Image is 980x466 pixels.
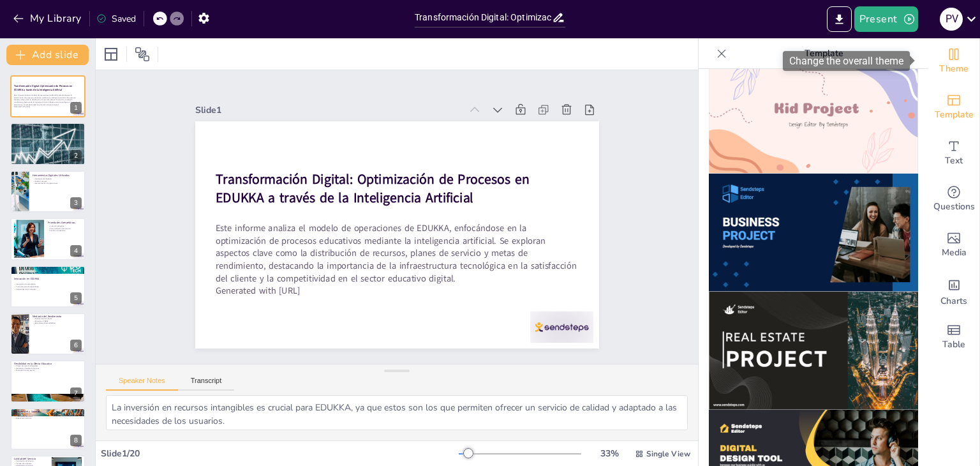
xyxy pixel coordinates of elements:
input: Insert title [415,8,552,27]
p: Herramientas digitales [33,177,82,180]
div: 7 [10,360,85,402]
p: Tiempo de respuesta [14,462,48,465]
p: Personalización del servicio [48,227,82,230]
span: Table [942,338,965,352]
strong: Transformación Digital: Optimización de Procesos en EDUKKA a través de la Inteligencia Artificial [215,170,529,207]
button: P V [940,6,963,32]
span: Single View [646,449,690,459]
img: thumb-9.png [709,56,918,174]
div: Add charts and graphs [928,268,979,314]
p: Inclusión educativa [48,225,82,228]
div: https://cdn.sendsteps.com/images/logo/sendsteps_logo_white.pnghttps://cdn.sendsteps.com/images/lo... [10,75,85,117]
p: Este informe analiza el modelo de operaciones de EDUKKA, enfocándose en la optimización de proces... [14,94,82,105]
div: 3 [70,197,82,209]
div: Change the overall theme [928,38,979,84]
p: Template [732,38,916,69]
div: Slide 1 [195,104,461,116]
p: Flexibilidad en la Oferta Educativa [14,362,82,366]
span: Text [945,154,963,168]
p: Análisis integral [33,180,82,183]
p: Planes de licencia adaptables [14,365,82,368]
p: Diversidad de segmentos [14,370,82,372]
p: Satisfacción del cliente [14,460,48,462]
div: https://cdn.sendsteps.com/images/logo/sendsteps_logo_white.pnghttps://cdn.sendsteps.com/images/lo... [10,170,85,213]
p: Satisfacción del cliente [33,317,82,320]
p: Experiencia inclusiva [14,417,82,419]
p: Protocolos específicos [14,415,82,417]
p: Generated with [URL] [14,106,82,109]
p: Este informe analiza el modelo de operaciones de EDUKKA, enfocándose en la optimización de proces... [215,222,579,284]
div: Slide 1 / 20 [101,447,459,460]
span: Questions [933,200,975,214]
p: Integración de tecnologías [14,283,82,285]
div: Add a table [928,314,979,360]
div: https://cdn.sendsteps.com/images/logo/sendsteps_logo_white.pnghttps://cdn.sendsteps.com/images/lo... [10,123,85,165]
button: Export to PowerPoint [827,6,852,32]
button: Present [854,6,918,32]
p: Posición competitiva [48,230,82,232]
p: Protocolo para discapacidades [14,285,82,288]
div: Add text boxes [928,130,979,176]
div: 6 [70,340,82,351]
button: Transcript [178,377,235,391]
p: Medición del Rendimiento [33,315,82,319]
div: https://cdn.sendsteps.com/images/logo/sendsteps_logo_white.pnghttps://cdn.sendsteps.com/images/lo... [10,266,85,308]
p: Herramientas Digitales Utilizadas [33,174,82,177]
div: Add images, graphics, shapes or video [928,222,979,268]
div: 8 [10,408,85,450]
div: 33 % [594,447,625,460]
div: Get real-time input from your audience [928,176,979,222]
p: Atención multicanal [14,412,82,415]
div: 1 [70,102,82,114]
div: 5 [70,292,82,304]
div: 7 [70,387,82,399]
strong: Transformación Digital: Optimización de Procesos en EDUKKA a través de la Inteligencia Artificial [14,84,73,91]
span: Media [942,246,967,260]
div: 8 [70,435,82,446]
div: Layout [101,44,121,64]
div: https://cdn.sendsteps.com/images/logo/sendsteps_logo_white.pnghttps://cdn.sendsteps.com/images/lo... [10,218,85,260]
p: Asesoramiento en operaciones [33,183,82,185]
p: EDUKKA optimiza funciones [14,132,82,135]
p: EDUKKA es innovadora [14,130,82,132]
div: 4 [70,245,82,257]
p: Accesibilidad y Soporte [14,409,82,413]
p: Prioridades Competitivas [48,221,82,225]
div: Add ready made slides [928,84,979,130]
p: Eficacia en PQRSF [33,320,82,322]
span: Template [935,108,974,122]
p: Calidad del Servicio [14,457,48,461]
p: Soporte técnico multicanal [14,288,82,290]
div: Saved [96,13,136,25]
button: My Library [10,8,87,29]
p: Estándares de accesibilidad [33,322,82,325]
p: Inclusión educativa [14,134,82,137]
p: Generated with [URL] [215,285,579,297]
button: Add slide [6,45,89,65]
button: Speaker Notes [106,377,178,391]
p: Generación flexible de horarios [14,367,82,370]
div: Change the overall theme [783,51,910,71]
img: thumb-11.png [709,292,918,410]
p: Innovación en EDUKKA [14,277,82,281]
span: Position [135,47,150,62]
span: Charts [940,294,967,308]
div: https://cdn.sendsteps.com/images/logo/sendsteps_logo_white.pnghttps://cdn.sendsteps.com/images/lo... [10,313,85,355]
img: thumb-10.png [709,174,918,292]
span: Theme [939,62,969,76]
div: 2 [70,150,82,162]
p: Introducción a EDUKKA [14,124,82,128]
div: P V [940,8,963,31]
